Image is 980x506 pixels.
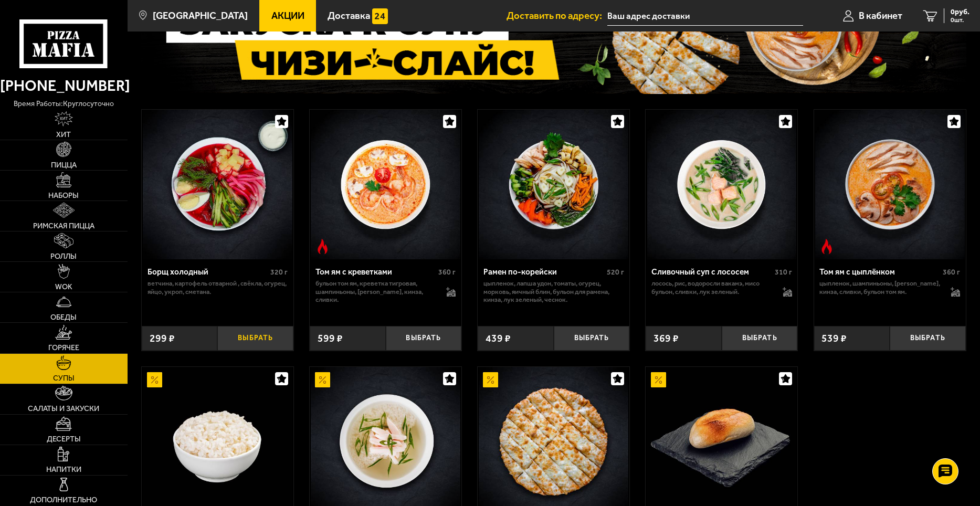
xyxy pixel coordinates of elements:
img: Борщ холодный [143,110,292,259]
span: 320 г [270,268,288,277]
span: Дополнительно [30,496,97,503]
span: Акции [271,11,304,21]
div: Рамен по-корейски [483,267,604,277]
span: Доставить по адресу: [507,11,607,21]
span: 310 г [775,268,792,277]
span: 439 ₽ [486,333,511,343]
span: [GEOGRAPHIC_DATA] [153,11,248,21]
img: Акционный [147,372,162,387]
a: Рамен по-корейски [478,110,629,259]
span: Роллы [50,252,77,260]
img: Сливочный суп с лососем [647,110,797,259]
span: Салаты и закуски [28,405,99,412]
img: Акционный [651,372,666,387]
span: 599 ₽ [318,333,343,343]
p: бульон том ям, креветка тигровая, шампиньоны, [PERSON_NAME], кинза, сливки. [315,279,436,304]
div: Том ям с цыплёнком [819,267,940,277]
button: Выбрать [890,326,966,351]
img: Рамен по-корейски [479,110,628,259]
span: 369 ₽ [654,333,679,343]
span: Супы [53,374,75,382]
button: Выбрать [386,326,462,351]
p: цыпленок, лапша удон, томаты, огурец, морковь, яичный блин, бульон для рамена, кинза, лук зеленый... [483,279,624,304]
div: Сливочный суп с лососем [651,267,772,277]
span: Римская пицца [33,222,94,229]
span: Напитки [46,466,81,473]
button: Выбрать [554,326,630,351]
span: Обеды [50,313,77,321]
button: Выбрать [722,326,798,351]
p: ветчина, картофель отварной , свёкла, огурец, яйцо, укроп, сметана. [147,279,288,296]
div: Том ям с креветками [315,267,436,277]
img: Острое блюдо [819,239,834,254]
span: 520 г [607,268,624,277]
p: цыпленок, шампиньоны, [PERSON_NAME], кинза, сливки, бульон том ям. [819,279,940,296]
a: Острое блюдоТом ям с креветками [310,110,461,259]
a: Борщ холодный [142,110,293,259]
a: Острое блюдоТом ям с цыплёнком [814,110,966,259]
span: 539 ₽ [821,333,847,343]
span: 0 шт. [951,17,970,23]
span: Товарищеский проспект, 22к1 [607,6,803,26]
img: Острое блюдо [315,239,330,254]
button: Выбрать [217,326,293,351]
span: Горячее [48,344,79,351]
span: 360 г [943,268,960,277]
input: Ваш адрес доставки [607,6,803,26]
span: Десерты [47,435,81,442]
img: Акционный [483,372,498,387]
span: Пицца [51,161,77,168]
img: Том ям с цыплёнком [815,110,965,259]
div: Борщ холодный [147,267,268,277]
img: Акционный [315,372,330,387]
img: Том ям с креветками [311,110,460,259]
p: лосось, рис, водоросли вакамэ, мисо бульон, сливки, лук зеленый. [651,279,772,296]
span: Наборы [48,192,79,199]
a: Сливочный суп с лососем [646,110,797,259]
span: WOK [55,283,72,290]
img: 15daf4d41897b9f0e9f617042186c801.svg [372,8,387,24]
span: В кабинет [859,11,902,21]
span: 299 ₽ [150,333,175,343]
span: Хит [56,131,71,138]
span: 0 руб. [951,8,970,16]
span: Доставка [328,11,370,21]
span: 360 г [438,268,456,277]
